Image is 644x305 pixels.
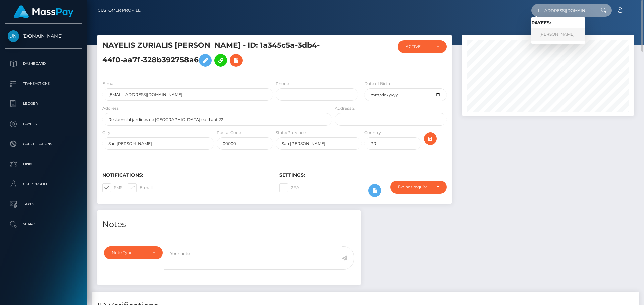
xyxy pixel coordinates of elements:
[8,99,79,109] p: Ledger
[5,55,82,72] a: Dashboard
[102,105,119,111] label: Address
[8,139,79,149] p: Cancellations
[279,172,446,178] h6: Settings:
[8,119,79,129] p: Payees
[128,183,153,192] label: E-mail
[5,136,82,152] a: Cancellations
[398,184,431,190] div: Do not require
[102,219,356,230] h4: Notes
[8,59,79,69] p: Dashboard
[104,246,163,259] button: Note Type
[14,5,73,18] img: MassPay Logo
[5,216,82,233] a: Search
[276,130,306,136] label: State/Province
[102,130,110,136] label: City
[98,3,141,17] a: Customer Profile
[5,156,82,172] a: Links
[5,95,82,112] a: Ledger
[5,196,82,213] a: Taxes
[531,4,594,17] input: Search...
[276,81,289,87] label: Phone
[217,130,241,136] label: Postal Code
[8,79,79,89] p: Transactions
[8,30,19,42] img: Unlockt.me
[5,75,82,92] a: Transactions
[8,179,79,189] p: User Profile
[335,105,355,111] label: Address 2
[8,199,79,209] p: Taxes
[112,250,147,255] div: Note Type
[531,20,585,26] h6: Payees:
[398,40,447,53] button: ACTIVE
[5,176,82,193] a: User Profile
[5,33,82,39] span: [DOMAIN_NAME]
[8,159,79,169] p: Links
[406,44,431,49] div: ACTIVE
[8,219,79,229] p: Search
[102,40,328,70] h5: NAYELIS ZURIALIS [PERSON_NAME] - ID: 1a345c5a-3db4-44f0-aa7f-328b392758a6
[364,81,390,87] label: Date of Birth
[364,130,381,136] label: Country
[390,181,447,194] button: Do not require
[531,28,585,41] a: [PERSON_NAME]
[102,183,122,192] label: SMS
[279,183,299,192] label: 2FA
[102,172,269,178] h6: Notifications:
[102,81,115,87] label: E-mail
[5,116,82,132] a: Payees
